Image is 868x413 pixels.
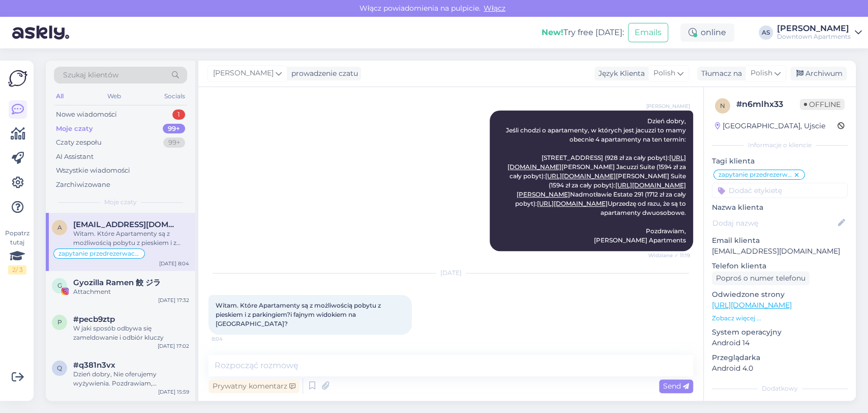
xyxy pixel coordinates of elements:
[73,220,179,229] span: antosia55@wp.pl
[697,68,742,79] div: Tłumacz na
[8,265,26,274] div: 2 / 3
[715,121,825,131] div: [GEOGRAPHIC_DATA], Ujscie
[736,98,800,111] div: # n6mlhx33
[542,26,624,39] div: Try free [DATE]:
[777,24,862,41] a: [PERSON_NAME]Downtown Apartments
[162,90,187,103] div: Socials
[628,23,668,42] button: Emails
[73,315,115,324] span: #pecb9ztp
[208,268,693,278] div: [DATE]
[213,68,274,79] span: [PERSON_NAME]
[646,102,690,110] span: [PERSON_NAME]
[680,23,734,42] div: online
[8,229,26,274] div: Popatrz tutaj
[56,124,93,134] div: Moje czaty
[542,27,563,37] b: New!
[712,352,848,363] p: Przeglądarka
[57,224,62,231] span: a
[56,180,110,190] div: Zarchiwizowane
[712,314,848,323] p: Zobacz więcej ...
[105,90,123,103] div: Web
[712,141,848,150] div: Informacje o kliencie
[57,282,62,289] span: G
[777,33,851,41] div: Downtown Apartments
[63,70,118,80] span: Szukaj klientów
[712,271,810,285] div: Poproś o numer telefonu
[712,156,848,167] p: Tagi klienta
[712,327,848,338] p: System operacyjny
[159,260,189,267] div: [DATE] 8:04
[712,235,848,246] p: Email klienta
[712,384,848,393] div: Dodatkowy
[73,229,189,247] div: Witam. Które Apartamenty są z możliwością pobytu z pieskiem i z parkingiem?i fajnym widokiem na [...
[172,109,185,120] div: 1
[158,296,189,304] div: [DATE] 17:32
[57,318,62,326] span: p
[158,388,189,396] div: [DATE] 15:59
[712,399,848,410] p: Notatki
[720,102,725,109] span: n
[481,4,508,13] span: Włącz
[712,183,848,198] input: Dodać etykietę
[777,24,851,33] div: [PERSON_NAME]
[73,370,189,388] div: Dzień dobry, Nie oferujemy wyżywienia. Pozdrawiam, [PERSON_NAME] Apartments
[287,68,358,79] div: prowadzenie czatu
[594,68,645,79] div: Język Klienta
[54,90,66,103] div: All
[712,363,848,374] p: Android 4.0
[158,342,189,350] div: [DATE] 17:02
[163,137,185,148] div: 99+
[800,99,845,110] span: Offline
[751,68,772,79] span: Polish
[790,67,847,80] div: Archiwum
[712,217,836,229] input: Dodaj nazwę
[73,287,189,296] div: Attachment
[537,200,608,207] a: [URL][DOMAIN_NAME]
[56,109,117,120] div: Nowe wiadomości
[648,252,690,259] span: Widziane ✓ 11:19
[719,172,793,178] span: zapytanie przedrezerwacyjne
[56,152,94,162] div: AI Assistant
[8,69,27,88] img: Askly Logo
[712,300,792,310] a: [URL][DOMAIN_NAME]
[56,137,102,148] div: Czaty zespołu
[712,338,848,348] p: Android 14
[104,198,137,207] span: Moje czaty
[653,68,675,79] span: Polish
[759,25,773,40] div: AS
[212,335,250,343] span: 8:04
[663,381,689,391] span: Send
[216,301,382,327] span: Witam. Które Apartamenty są z możliwością pobytu z pieskiem i z parkingiem?i fajnym widokiem na [...
[712,202,848,213] p: Nazwa klienta
[58,251,140,257] span: zapytanie przedrezerwacyjne
[163,124,185,134] div: 99+
[73,278,161,287] span: Gyozilla Ramen 餃 ジラ
[73,324,189,342] div: W jaki sposób odbywa się zameldowanie i odbiór kluczy
[712,289,848,300] p: Odwiedzone strony
[545,172,616,180] a: [URL][DOMAIN_NAME]
[712,246,848,257] p: [EMAIL_ADDRESS][DOMAIN_NAME]
[57,364,62,372] span: q
[712,261,848,271] p: Telefon klienta
[73,361,115,370] span: #q381n3vx
[208,379,300,393] div: Prywatny komentarz
[56,166,130,176] div: Wszystkie wiadomości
